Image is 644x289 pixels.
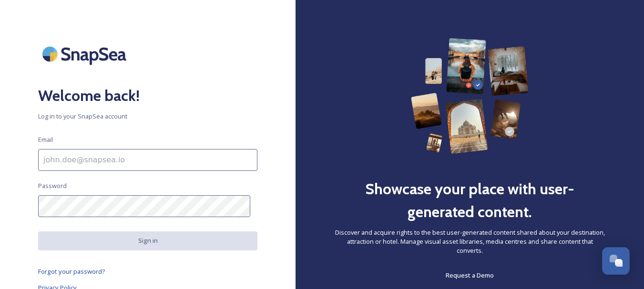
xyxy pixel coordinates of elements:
[38,135,53,144] span: Email
[38,38,133,70] img: SnapSea Logo
[38,181,67,190] span: Password
[38,267,105,276] span: Forgot your password?
[38,112,257,121] span: Log in to your SnapSea account
[38,231,257,250] button: Sign in
[334,178,606,223] h2: Showcase your place with user-generated content.
[602,247,630,275] button: Open Chat
[334,228,606,256] span: Discover and acquire rights to the best user-generated content shared about your destination, att...
[446,271,494,279] span: Request a Demo
[446,269,494,281] a: Request a Demo
[38,266,257,277] a: Forgot your password?
[38,84,257,107] h2: Welcome back!
[38,149,257,171] input: john.doe@snapsea.io
[411,38,529,154] img: 63b42ca75bacad526042e722_Group%20154-p-800.png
